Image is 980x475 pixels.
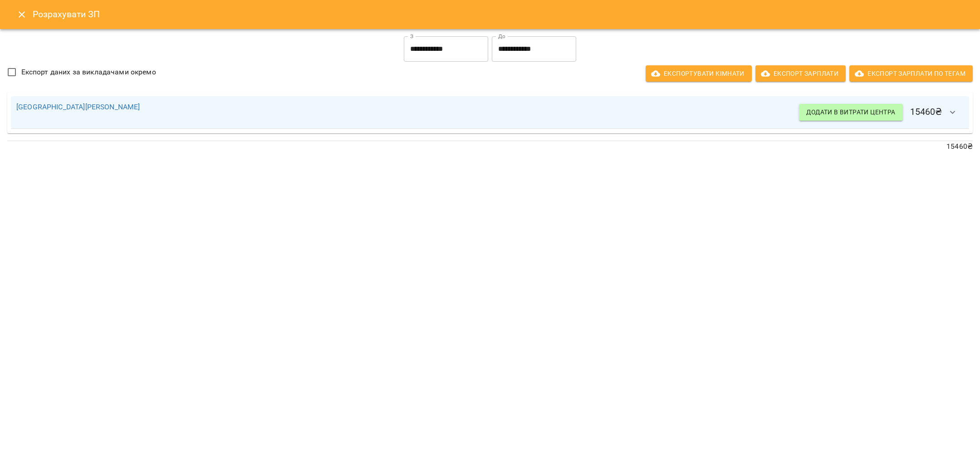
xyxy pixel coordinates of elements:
span: Експортувати кімнати [653,68,745,79]
span: Експорт Зарплати по тегам [857,68,965,79]
button: Додати в витрати центра [799,104,902,120]
h6: 15460 ₴ [799,102,964,123]
button: Close [11,4,33,25]
h6: Розрахувати ЗП [33,7,969,21]
span: Експорт даних за викладачами окремо [21,67,156,78]
span: Експорт Зарплати [763,68,838,79]
button: Експорт Зарплати [755,65,846,82]
span: Додати в витрати центра [806,107,895,118]
a: [GEOGRAPHIC_DATA][PERSON_NAME] [16,103,140,111]
button: Експортувати кімнати [646,65,752,82]
button: Експорт Зарплати по тегам [849,65,973,82]
p: 15460 ₴ [7,141,973,152]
